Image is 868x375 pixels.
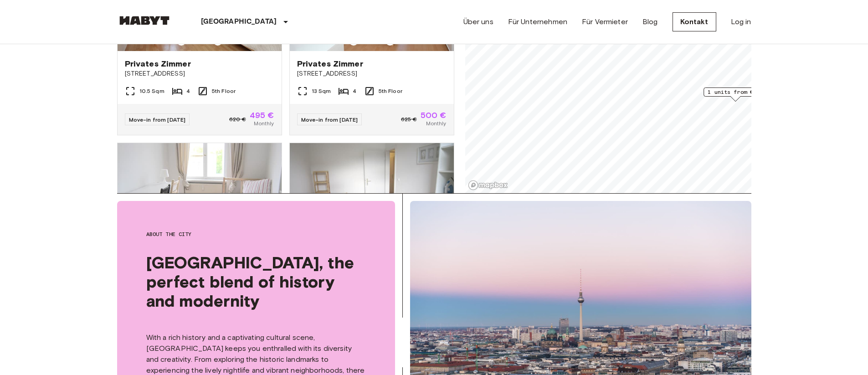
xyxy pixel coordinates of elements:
[468,180,508,190] a: Mapbox logo
[117,16,172,25] img: Habyt
[301,116,358,123] span: Move-in from [DATE]
[290,143,454,252] img: Marketing picture of unit DE-01-134-01M
[146,253,366,310] span: [GEOGRAPHIC_DATA], the perfect blend of history and modernity
[254,119,274,128] span: Monthly
[250,111,274,119] span: 495 €
[139,87,164,95] span: 10.5 Sqm
[401,115,417,123] span: 625 €
[731,16,751,27] a: Log in
[642,16,658,27] a: Blog
[708,88,763,96] span: 1 units from €725
[229,115,246,123] span: 620 €
[118,143,282,252] img: Marketing picture of unit DE-01-135-01M
[186,87,190,95] span: 4
[146,230,366,238] span: About the city
[463,16,493,27] a: Über uns
[508,16,567,27] a: Für Unternehmen
[673,12,716,31] a: Kontakt
[129,116,186,123] span: Move-in from [DATE]
[125,58,191,69] span: Privates Zimmer
[212,87,236,95] span: 5th Floor
[117,143,282,337] a: Marketing picture of unit DE-01-135-01MPrevious imagePrevious imagePrivates Zimmer[STREET_ADDRESS...
[426,119,446,128] span: Monthly
[312,87,331,95] span: 13 Sqm
[582,16,628,27] a: Für Vermieter
[125,69,274,78] span: [STREET_ADDRESS]
[201,16,277,27] p: [GEOGRAPHIC_DATA]
[353,87,356,95] span: 4
[297,58,363,69] span: Privates Zimmer
[421,111,447,119] span: 500 €
[379,87,402,95] span: 5th Floor
[297,69,447,78] span: [STREET_ADDRESS]
[289,143,454,337] a: Marketing picture of unit DE-01-134-01MPrevious imagePrevious imagePrivates Zimmer[STREET_ADDRESS...
[704,87,767,102] div: Map marker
